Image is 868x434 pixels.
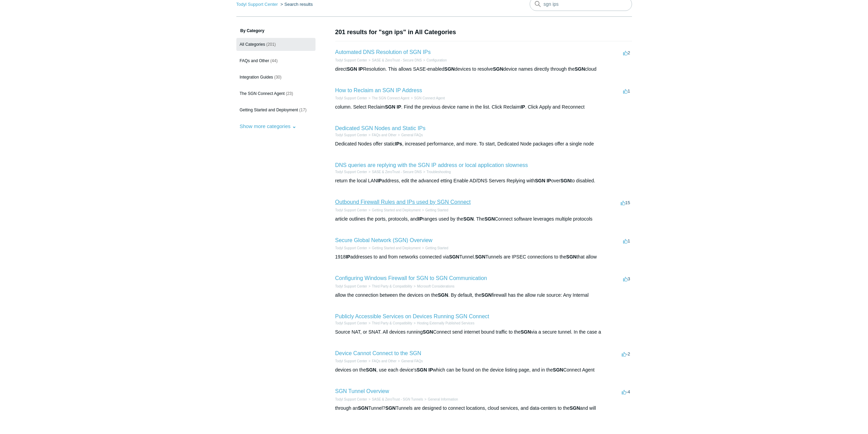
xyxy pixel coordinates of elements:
[377,178,382,183] em: IP
[401,359,423,363] a: General FAQs
[236,38,315,51] a: All Categories (201)
[367,246,421,251] li: Getting Started and Deployment
[335,359,367,364] li: Todyl Support Center
[335,96,367,101] li: Todyl Support Center
[367,397,423,402] li: SASE & ZeroTrust - SGN Tunnels
[423,329,433,335] em: SGN
[520,329,531,335] em: SGN
[346,254,350,260] em: IP
[335,284,367,289] li: Todyl Support Center
[335,321,367,326] li: Todyl Support Center
[493,66,503,72] em: SGN
[335,28,632,37] h1: 201 results for "sgn ips" in All Categories
[240,108,298,112] span: Getting Started and Deployment
[372,96,409,100] a: The SGN Connect Agent
[270,58,278,63] span: (44)
[236,54,315,67] a: FAQs and Other (44)
[335,49,431,55] a: Automated DNS Resolution of SGN IPs
[426,58,446,62] a: Configuration
[279,2,313,7] li: Search results
[335,177,632,184] div: return the local LAN address, edit the advanced etting Enable AD/DNS Servers Replying with over t...
[335,405,632,412] div: through an Tunnel? Tunnels are designed to connect locations, cloud services, and data-centers to...
[414,96,445,100] a: SGN Connect Agent
[335,58,367,63] li: Todyl Support Center
[417,321,474,325] a: Hosting Externally Published Services
[421,246,448,251] li: Getting Started
[335,246,367,251] li: Todyl Support Center
[570,405,580,411] em: SGN
[335,170,367,174] a: Todyl Support Center
[553,367,563,373] em: SGN
[335,388,389,394] a: SGN Tunnel Overview
[240,75,273,80] span: Integration Guides
[335,215,632,223] div: article outlines the ports, protocols, and ranges used by the . The Connect software leverages mu...
[412,284,455,289] li: Microsoft Considerations
[397,359,423,364] li: General FAQs
[412,321,474,326] li: Hosting Externally Published Services
[236,120,300,132] button: Show more categories
[236,103,315,116] a: Getting Started and Deployment (17)
[335,199,471,205] a: Outbound Firewall Rules and IPs used by SGN Connect
[621,200,630,205] span: 15
[367,359,396,364] li: FAQs and Other
[520,104,525,110] em: IP
[417,284,455,288] a: Microsoft Considerations
[240,58,269,63] span: FAQs and Other
[335,321,367,325] a: Todyl Support Center
[266,42,276,47] span: (201)
[425,208,448,212] a: Getting Started
[535,178,551,183] em: SGN IP
[367,169,422,174] li: SASE & ZeroTrust - Secure DNS
[622,351,630,356] span: -2
[335,208,367,212] a: Todyl Support Center
[421,208,448,213] li: Getting Started
[367,284,412,289] li: Third Party & Compatibility
[335,397,367,402] li: Todyl Support Center
[422,169,451,174] li: Troubleshooting
[286,91,293,96] span: (23)
[385,405,396,411] em: SGN
[335,253,632,261] div: 1918 addresses to and from networks connected via Tunnel. Tunnels are IPSEC connections to the th...
[335,350,422,356] a: Device Cannot Connect to the SGN
[335,162,528,168] a: DNS queries are replying with the SGN IP address or local application slowness
[372,321,412,325] a: Third Party & Compatibility
[335,397,367,401] a: Todyl Support Center
[335,366,632,374] div: devices on the , use each device's which can be found on the device listing page, and in the Conn...
[566,254,576,260] em: SGN
[335,140,632,148] div: Dedicated Nodes offer static , increased performance, and more. To start, Dedicated Node packages...
[366,367,376,373] em: SGN
[417,367,433,373] em: SGN IP
[335,169,367,174] li: Todyl Support Center
[481,292,491,298] em: SGN
[428,397,458,401] a: General Information
[622,389,630,394] span: -4
[372,133,396,137] a: FAQs and Other
[438,292,448,298] em: SGN
[335,246,367,250] a: Todyl Support Center
[274,75,281,80] span: (30)
[484,216,495,222] em: SGN
[347,66,363,72] em: SGN IP
[335,133,367,137] a: Todyl Support Center
[385,104,401,110] em: SGN IP
[240,91,285,96] span: The SGN Connect Agent
[397,132,423,138] li: General FAQs
[372,359,396,363] a: FAQs and Other
[335,313,489,319] a: Publicly Accessible Services on Devices Running SGN Connect
[426,170,451,174] a: Troubleshooting
[575,66,585,72] em: SGN
[236,28,315,34] h3: By Category
[423,397,458,402] li: General Information
[335,328,632,336] div: Source NAT, or SNAT. All devices running Connect send internet bound traffic to the via a secure ...
[299,108,306,112] span: (17)
[623,88,630,94] span: 1
[335,359,367,363] a: Todyl Support Center
[372,58,422,62] a: SASE & ZeroTrust - Secure DNS
[367,132,396,138] li: FAQs and Other
[335,96,367,100] a: Todyl Support Center
[422,58,447,63] li: Configuration
[358,405,368,411] em: SGN
[335,66,632,73] div: direct Resolution. This allows SASE-enabled devices to resolve device names directly through the ...
[449,254,459,260] em: SGN
[395,141,402,146] em: IPs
